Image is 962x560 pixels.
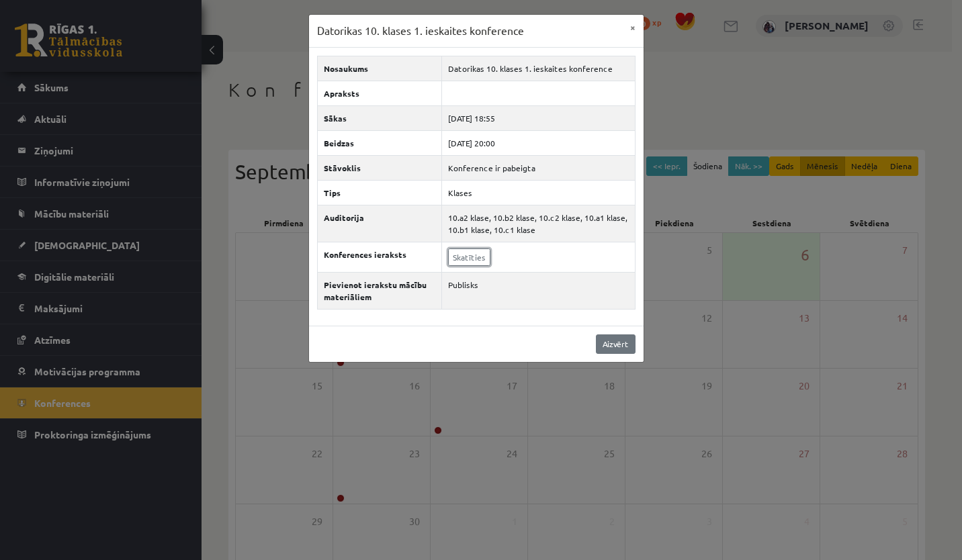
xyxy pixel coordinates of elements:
td: Datorikas 10. klases 1. ieskaites konference [441,56,635,81]
th: Auditorija [317,205,441,242]
th: Pievienot ierakstu mācību materiāliem [317,272,441,309]
th: Tips [317,180,441,205]
td: [DATE] 18:55 [441,105,635,130]
th: Stāvoklis [317,155,441,180]
th: Sākas [317,105,441,130]
td: [DATE] 20:00 [441,130,635,155]
td: Publisks [441,272,635,309]
h3: Datorikas 10. klases 1. ieskaites konference [317,23,524,39]
td: 10.a2 klase, 10.b2 klase, 10.c2 klase, 10.a1 klase, 10.b1 klase, 10.c1 klase [441,205,635,242]
td: Klases [441,180,635,205]
a: Skatīties [448,248,490,266]
a: Aizvērt [596,334,636,354]
th: Apraksts [317,81,441,105]
th: Konferences ieraksts [317,242,441,272]
button: × [622,15,644,40]
th: Beidzas [317,130,441,155]
th: Nosaukums [317,56,441,81]
td: Konference ir pabeigta [441,155,635,180]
